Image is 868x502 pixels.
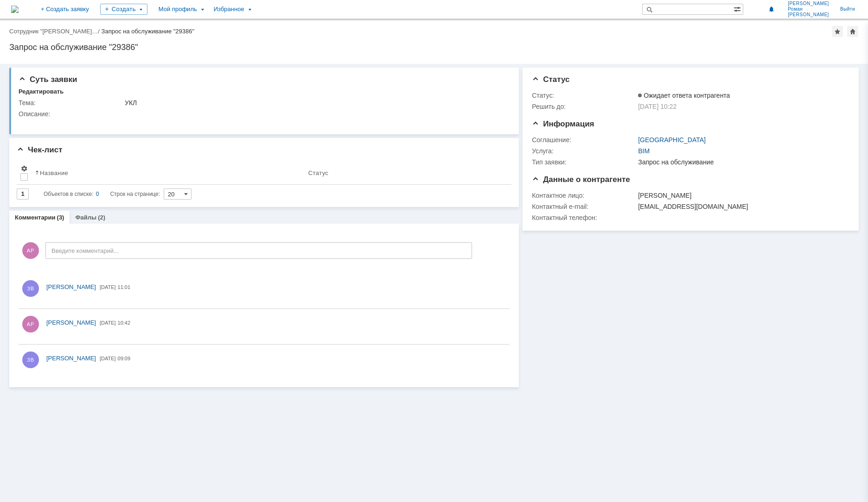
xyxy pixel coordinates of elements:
[44,191,93,197] span: Объектов в списке:
[19,75,77,84] span: Суть заявки
[638,136,706,144] a: [GEOGRAPHIC_DATA]
[17,145,63,154] span: Чек-лист
[308,169,328,176] div: Статус
[638,203,844,210] div: [EMAIL_ADDRESS][DOMAIN_NAME]
[118,320,131,326] span: 10:42
[532,92,636,99] div: Статус:
[46,354,96,363] a: [PERSON_NAME]
[11,6,19,13] a: Перейти на домашнюю страницу
[532,203,636,210] div: Контактный e-mail:
[15,214,56,221] a: Комментарии
[9,28,102,35] div: /
[638,192,844,199] div: [PERSON_NAME]
[32,161,305,185] th: Название
[532,119,594,128] span: Информация
[638,147,650,155] a: BIM
[9,28,98,35] a: Сотрудник "[PERSON_NAME]…
[638,92,730,99] span: Ожидает ответа контрагента
[118,356,131,361] span: 09:09
[57,214,64,221] div: (3)
[9,43,859,52] div: Запрос на обслуживание "29386"
[98,214,105,221] div: (2)
[638,103,677,110] span: [DATE] 10:22
[532,214,636,221] div: Контактный телефон:
[75,214,96,221] a: Файлы
[788,6,829,12] span: Роман
[532,192,636,199] div: Контактное лицо:
[638,158,844,166] div: Запрос на обслуживание
[46,283,96,290] span: [PERSON_NAME]
[46,282,96,292] a: [PERSON_NAME]
[96,188,99,200] div: 0
[788,12,829,18] span: [PERSON_NAME]
[832,26,843,37] div: Добавить в избранное
[19,88,64,95] div: Редактировать
[22,242,39,259] span: АР
[532,175,630,184] span: Данные о контрагенте
[100,356,116,361] span: [DATE]
[19,110,507,118] div: Описание:
[19,99,123,107] div: Тема:
[102,28,195,35] div: Запрос на обслуживание "29386"
[532,158,636,166] div: Тип заявки:
[46,355,96,362] span: [PERSON_NAME]
[44,188,160,200] i: Строк на странице:
[125,99,505,107] div: УКЛ
[20,165,28,172] span: Настройки
[305,161,504,185] th: Статус
[100,4,147,15] div: Создать
[40,169,68,176] div: Название
[118,284,131,290] span: 11:01
[11,6,19,13] img: logo
[532,136,636,144] div: Соглашение:
[532,103,636,110] div: Решить до:
[100,284,116,290] span: [DATE]
[100,320,116,326] span: [DATE]
[46,318,96,327] a: [PERSON_NAME]
[532,75,569,84] span: Статус
[788,1,829,6] span: [PERSON_NAME]
[847,26,858,37] div: Сделать домашней страницей
[46,319,96,326] span: [PERSON_NAME]
[532,147,636,155] div: Услуга:
[734,4,743,13] span: Расширенный поиск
